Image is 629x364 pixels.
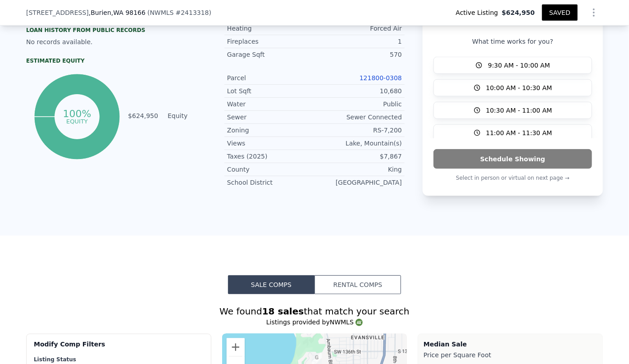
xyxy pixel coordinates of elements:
button: 9:30 AM - 10:00 AM [433,57,592,74]
span: $624,950 [501,8,535,17]
div: School District [227,178,314,187]
div: King [314,165,402,174]
img: NWMLS Logo [356,319,363,326]
td: $624,950 [128,111,159,121]
span: # 2413318 [176,9,209,16]
div: Listing Status [34,356,204,363]
span: , Burien [89,8,146,17]
div: No records available. [26,37,206,46]
button: Zoom in [227,338,245,356]
div: We found that match your search [26,305,603,318]
div: Lake, Mountain(s) [314,139,402,148]
div: Taxes (2025) [227,152,314,161]
div: 570 [314,50,402,59]
div: $7,867 [314,152,402,161]
div: Sewer [227,113,314,122]
div: [GEOGRAPHIC_DATA] [314,178,402,187]
a: 121800-0308 [360,74,402,82]
div: Estimated Equity [26,57,206,64]
button: SAVED [542,5,578,21]
p: Select in person or virtual on next page → [433,173,592,183]
button: 10:30 AM - 11:00 AM [433,102,592,119]
span: 9:30 AM - 10:00 AM [488,61,550,70]
button: Rental Comps [314,275,401,294]
span: 11:00 AM - 11:30 AM [486,128,552,137]
div: Sewer Connected [314,113,402,122]
button: Show Options [585,4,603,22]
td: Equity [166,111,206,121]
div: RS-7,200 [314,126,402,135]
span: , WA 98166 [111,9,146,16]
div: ( ) [147,8,211,17]
div: Fireplaces [227,37,314,46]
div: Price per Square Foot [424,349,597,361]
tspan: equity [66,118,88,124]
p: What time works for you? [433,37,592,46]
div: Forced Air [314,24,402,33]
div: County [227,165,314,174]
button: 11:00 AM - 11:30 AM [433,124,592,141]
span: NWMLS [150,9,173,16]
div: 10,680 [314,86,402,96]
div: Zoning [227,126,314,135]
div: Public [314,100,402,109]
button: 10:00 AM - 10:30 AM [433,79,592,96]
button: Sale Comps [228,275,314,294]
div: Listings provided by NWMLS [26,318,603,327]
div: Water [227,100,314,109]
span: 10:00 AM - 10:30 AM [486,83,552,92]
span: 10:30 AM - 11:00 AM [486,106,552,115]
div: Lot Sqft [227,86,314,96]
div: Modify Comp Filters [34,340,204,356]
tspan: 100% [63,108,91,119]
div: Parcel [227,73,314,82]
div: Garage Sqft [227,50,314,59]
strong: 18 sales [262,306,304,317]
div: Views [227,139,314,148]
div: 1 [314,37,402,46]
div: Median Sale [424,340,597,349]
span: Active Listing [456,8,502,17]
span: [STREET_ADDRESS] [26,8,89,17]
div: Heating [227,24,314,33]
div: Loan history from public records [26,27,206,34]
button: Schedule Showing [433,149,592,169]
